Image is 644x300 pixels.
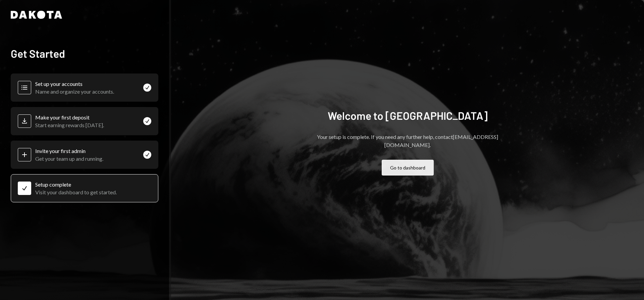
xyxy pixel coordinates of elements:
[35,189,117,195] div: Visit your dashboard to get started.
[382,160,434,176] button: Go to dashboard
[35,88,114,95] div: Name and organize your accounts.
[35,181,117,188] div: Setup complete
[328,109,488,122] h2: Welcome to [GEOGRAPHIC_DATA]
[35,81,114,87] div: Set up your accounts
[300,133,515,149] p: Your setup is complete. If you need any further help, contact [EMAIL_ADDRESS][DOMAIN_NAME] .
[35,122,104,128] div: Start earning rewards [DATE].
[35,148,103,154] div: Invite your first admin
[35,155,103,162] div: Get your team up and running.
[11,47,158,60] h2: Get Started
[35,114,104,120] div: Make your first deposit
